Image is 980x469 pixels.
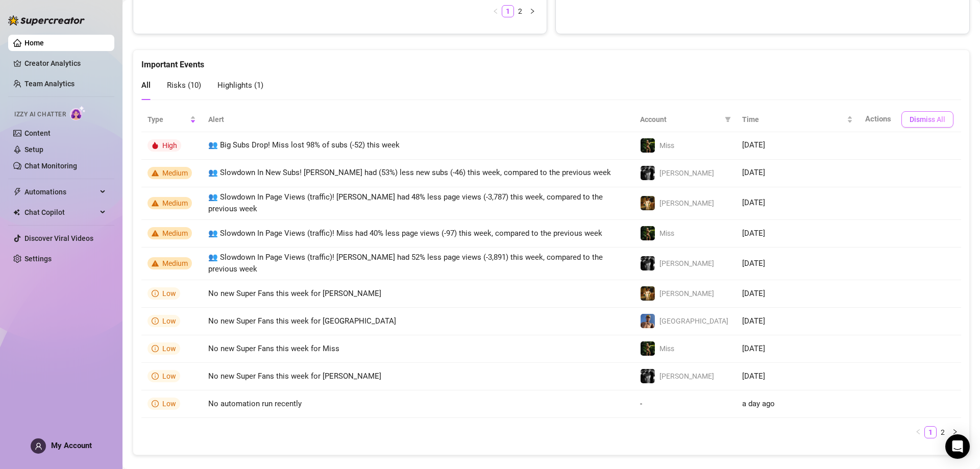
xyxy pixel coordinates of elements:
a: Settings [24,255,52,263]
span: [PERSON_NAME] [659,169,714,177]
span: 👥 Slowdown In Page Views (traffic)! [PERSON_NAME] had 48% less page views (-3,787) this week, com... [208,192,603,214]
span: Medium [162,169,188,177]
span: info-circle [152,400,159,407]
span: [PERSON_NAME] [659,199,714,207]
img: Miss [641,341,655,356]
img: Chat Copilot [13,209,20,216]
li: 1 [502,5,514,17]
span: Type [148,114,188,125]
span: [PERSON_NAME] [659,259,714,267]
span: Low [162,344,176,353]
span: info-circle [152,345,159,352]
span: My Account [51,441,92,450]
span: Low [162,372,176,380]
span: Risks ( 10 ) [167,81,201,90]
img: logo-BBDzfeDw.svg [8,15,85,26]
span: filter [725,116,731,122]
span: No automation run recently [208,399,302,408]
img: Dallas [641,314,655,328]
span: warning [152,230,159,237]
span: [DATE] [742,316,765,326]
span: Highlights ( 1 ) [217,81,263,90]
span: fire [152,142,159,149]
span: Low [162,400,176,408]
a: Creator Analytics [24,55,106,71]
span: Izzy AI Chatter [14,110,66,119]
span: a day ago [742,399,775,408]
div: Important Events [141,50,961,71]
li: 1 [924,426,937,438]
span: Dismiss All [910,115,945,124]
span: info-circle [152,373,159,380]
span: info-circle [152,290,159,297]
span: user [35,442,42,450]
button: right [949,426,961,438]
span: right [529,8,535,14]
button: right [526,5,538,17]
span: Time [742,114,845,125]
span: info-circle [152,317,159,325]
img: AI Chatter [70,106,86,120]
button: left [489,5,502,17]
span: [DATE] [742,344,765,353]
span: [DATE] [742,259,765,268]
span: No new Super Fans this week for [PERSON_NAME] [208,289,381,298]
img: Miss [641,138,655,153]
th: Type [141,107,202,132]
span: [DATE] [742,289,765,298]
span: No new Super Fans this week for Miss [208,344,339,353]
span: left [493,8,499,14]
img: Marvin [641,196,655,210]
span: [DATE] [742,229,765,238]
li: Previous Page [912,426,924,438]
span: [DATE] [742,198,765,207]
button: left [912,426,924,438]
th: Time [736,107,859,132]
span: 👥 Slowdown In New Subs! [PERSON_NAME] had (53%) less new subs (-46) this week, compared to the pr... [208,168,611,177]
span: warning [152,169,159,177]
a: Chat Monitoring [24,162,77,170]
a: 2 [937,427,948,438]
li: 2 [937,426,949,438]
li: Next Page [949,426,961,438]
span: 👥 Slowdown In Page Views (traffic)! [PERSON_NAME] had 52% less page views (-3,891) this week, com... [208,253,603,274]
a: 2 [514,6,526,17]
span: All [141,81,151,90]
span: Medium [162,229,188,237]
span: 👥 Slowdown In Page Views (traffic)! Miss had 40% less page views (-97) this week, compared to the... [208,229,602,238]
span: No new Super Fans this week for [GEOGRAPHIC_DATA] [208,316,396,326]
span: Automations [24,184,97,200]
span: - [640,399,642,408]
a: Content [24,129,51,137]
span: right [952,429,958,435]
div: Open Intercom Messenger [945,434,970,459]
a: Team Analytics [24,80,75,88]
li: Previous Page [489,5,502,17]
span: filter [723,112,733,127]
button: Dismiss All [901,111,953,128]
li: Next Page [526,5,538,17]
a: 1 [502,6,513,17]
span: No new Super Fans this week for [PERSON_NAME] [208,372,381,381]
span: [PERSON_NAME] [659,289,714,298]
span: Low [162,289,176,298]
span: Account [640,114,721,125]
li: 2 [514,5,526,17]
span: Medium [162,199,188,207]
img: Marvin [641,369,655,383]
span: Actions [865,114,891,124]
span: [DATE] [742,168,765,177]
img: Marvin [641,286,655,301]
img: Miss [641,226,655,240]
span: Miss [659,229,674,237]
a: 1 [925,427,936,438]
span: 👥 Big Subs Drop! Miss lost 98% of subs (-52) this week [208,140,400,150]
span: [DATE] [742,372,765,381]
span: [PERSON_NAME] [659,372,714,380]
a: Discover Viral Videos [24,234,93,242]
a: Setup [24,145,43,154]
img: Marvin [641,256,655,270]
img: Marvin [641,166,655,180]
span: Miss [659,141,674,150]
span: Miss [659,344,674,353]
